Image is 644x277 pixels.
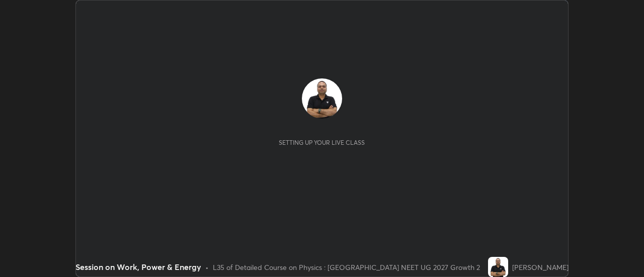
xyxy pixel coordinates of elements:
div: [PERSON_NAME] [512,262,569,272]
div: L35 of Detailed Course on Physics : [GEOGRAPHIC_DATA] NEET UG 2027 Growth 2 [213,262,480,272]
img: c64a45410bbe405998bfe880a3b0076b.jpg [302,78,342,119]
div: Setting up your live class [279,139,365,146]
div: • [205,262,209,272]
img: c64a45410bbe405998bfe880a3b0076b.jpg [488,257,508,277]
div: Session on Work, Power & Energy [75,261,201,273]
